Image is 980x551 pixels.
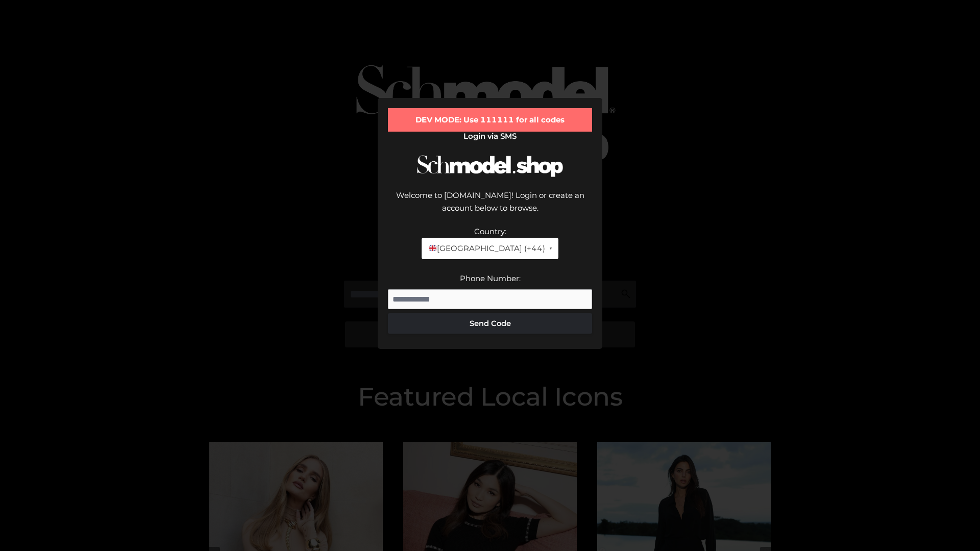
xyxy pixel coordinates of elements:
img: Schmodel Logo [413,146,567,186]
label: Phone Number: [460,273,521,283]
h2: Login via SMS [388,132,592,141]
span: [GEOGRAPHIC_DATA] (+44) [428,242,545,255]
label: Country: [474,227,506,236]
div: Welcome to [DOMAIN_NAME]! Login or create an account below to browse. [388,189,592,225]
div: DEV MODE: Use 111111 for all codes [388,108,592,132]
button: Send Code [388,313,592,334]
img: 🇬🇧 [429,244,436,252]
